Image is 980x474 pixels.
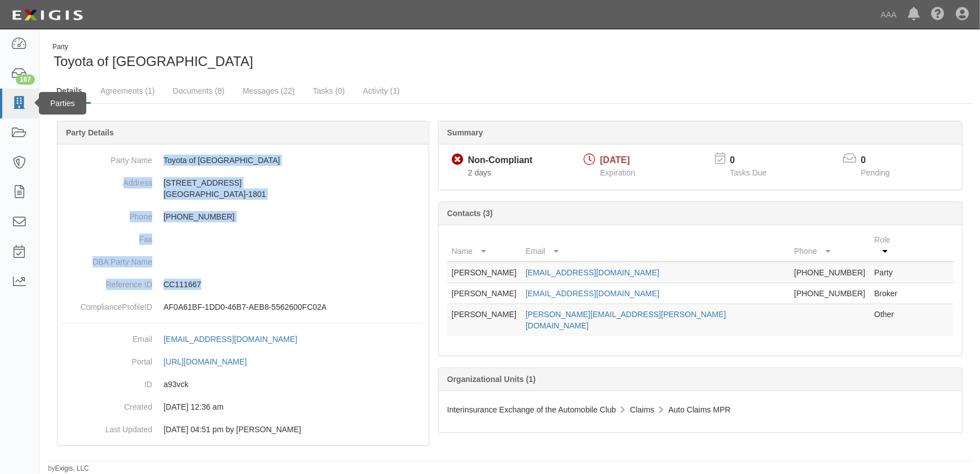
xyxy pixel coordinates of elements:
small: by [48,464,89,473]
b: Contacts (3) [447,209,493,218]
dt: DBA Party Name [62,251,152,267]
div: Toyota of North Hollywood [48,42,501,71]
p: 0 [730,154,780,167]
span: Pending [861,168,890,177]
a: Documents (8) [164,80,233,102]
dd: a93vck [62,373,424,396]
span: Interinsurance Exchange of the Automobile Club [447,405,616,414]
dt: ComplianceProfileID [62,296,152,313]
th: Phone [789,230,869,262]
span: Since 10/01/2025 [468,168,491,177]
img: logo-5460c22ac91f19d4615b14bd174203de0afe785f0fc80cf4dbbc73dc1793850b.png [8,5,86,25]
b: Party Details [66,128,114,137]
dt: Created [62,396,152,412]
td: [PERSON_NAME] [447,304,521,336]
td: Broker [869,283,908,304]
span: Toyota of [GEOGRAPHIC_DATA] [54,54,253,69]
a: AAA [875,3,902,26]
td: Other [869,304,908,336]
span: Expiration [600,168,635,177]
dt: Fax [62,228,152,245]
div: Party [52,42,253,52]
a: [EMAIL_ADDRESS][DOMAIN_NAME] [526,289,659,298]
a: [URL][DOMAIN_NAME] [164,357,259,366]
div: [EMAIL_ADDRESS][DOMAIN_NAME] [164,333,297,345]
dt: Last Updated [62,418,152,435]
a: [EMAIL_ADDRESS][DOMAIN_NAME] [164,335,310,344]
dt: Portal [62,350,152,367]
dd: 03/10/2023 12:36 am [62,396,424,418]
a: Details [48,80,91,104]
a: Messages (22) [234,80,303,102]
i: Help Center - Complianz [931,8,944,21]
a: Tasks (0) [304,80,354,102]
span: Claims [630,405,654,414]
dt: ID [62,373,152,390]
td: [PHONE_NUMBER] [789,283,869,304]
dd: 03/13/2024 04:51 pm by Benjamin Tully [62,418,424,441]
p: AF0A61BF-1DD0-46B7-AEB8-5562600FC02A [164,301,424,313]
td: [PERSON_NAME] [447,262,521,283]
dt: Email [62,328,152,345]
i: Non-Compliant [452,154,463,166]
a: Exigis, LLC [55,464,89,472]
th: Name [447,230,521,262]
dt: Phone [62,205,152,222]
div: Parties [39,92,86,115]
span: Tasks Due [730,168,766,177]
p: CC111667 [164,279,424,290]
span: [DATE] [600,155,630,165]
dd: [STREET_ADDRESS] [GEOGRAPHIC_DATA]-1801 [62,172,424,205]
dd: Toyota of [GEOGRAPHIC_DATA] [62,149,424,172]
th: Email [521,230,789,262]
div: 167 [16,74,35,85]
b: Organizational Units (1) [447,375,536,384]
dt: Address [62,172,152,188]
dt: Party Name [62,149,152,166]
a: Activity (1) [355,80,408,102]
p: 0 [861,154,904,167]
th: Role [869,230,908,262]
a: [PERSON_NAME][EMAIL_ADDRESS][PERSON_NAME][DOMAIN_NAME] [526,310,726,330]
a: Agreements (1) [92,80,163,102]
span: Auto Claims MPR [668,405,730,414]
td: [PHONE_NUMBER] [789,262,869,283]
div: Non-Compliant [468,154,533,167]
dd: [PHONE_NUMBER] [62,205,424,228]
td: Party [869,262,908,283]
td: [PERSON_NAME] [447,283,521,304]
a: [EMAIL_ADDRESS][DOMAIN_NAME] [526,268,659,277]
dt: Reference ID [62,273,152,290]
b: Summary [447,128,483,137]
